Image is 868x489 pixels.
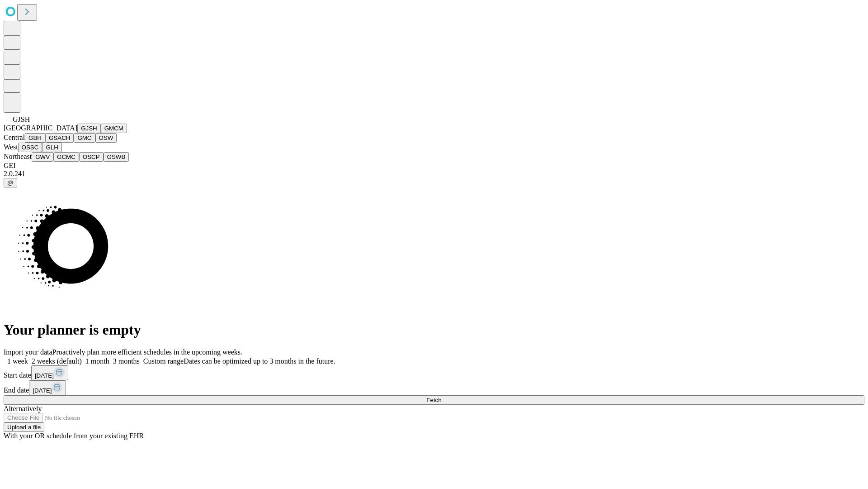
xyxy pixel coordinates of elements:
[52,348,242,356] span: Proactively plan more efficient schedules in the upcoming weeks.
[4,170,864,178] div: 2.0.241
[32,152,53,162] button: GWV
[35,372,54,379] span: [DATE]
[85,357,109,365] span: 1 month
[113,357,140,365] span: 3 months
[101,124,127,133] button: GMCM
[184,357,335,365] span: Dates can be optimized up to 3 months in the future.
[4,178,17,187] button: @
[4,134,25,141] span: Central
[32,357,82,365] span: 2 weeks (default)
[4,153,32,160] span: Northeast
[4,422,44,432] button: Upload a file
[4,365,864,380] div: Start date
[18,143,42,152] button: OSSC
[29,380,66,395] button: [DATE]
[79,152,104,162] button: OSCP
[42,143,61,152] button: GLH
[25,133,45,143] button: GBH
[4,348,52,356] span: Import your data
[33,387,52,394] span: [DATE]
[426,397,441,403] span: Fetch
[53,152,79,162] button: GCMC
[74,133,95,143] button: GMC
[31,365,68,380] button: [DATE]
[7,179,14,186] span: @
[4,124,77,132] span: [GEOGRAPHIC_DATA]
[4,405,42,412] span: Alternatively
[77,124,101,133] button: GJSH
[143,357,184,365] span: Custom range
[4,380,864,395] div: End date
[7,357,28,365] span: 1 week
[4,143,18,151] span: West
[95,133,117,143] button: OSW
[4,395,864,405] button: Fetch
[13,115,30,123] span: GJSH
[45,133,74,143] button: GSACH
[4,432,144,440] span: With your OR schedule from your existing EHR
[4,321,864,338] h1: Your planner is empty
[104,152,129,162] button: GSWB
[4,162,864,170] div: GEI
